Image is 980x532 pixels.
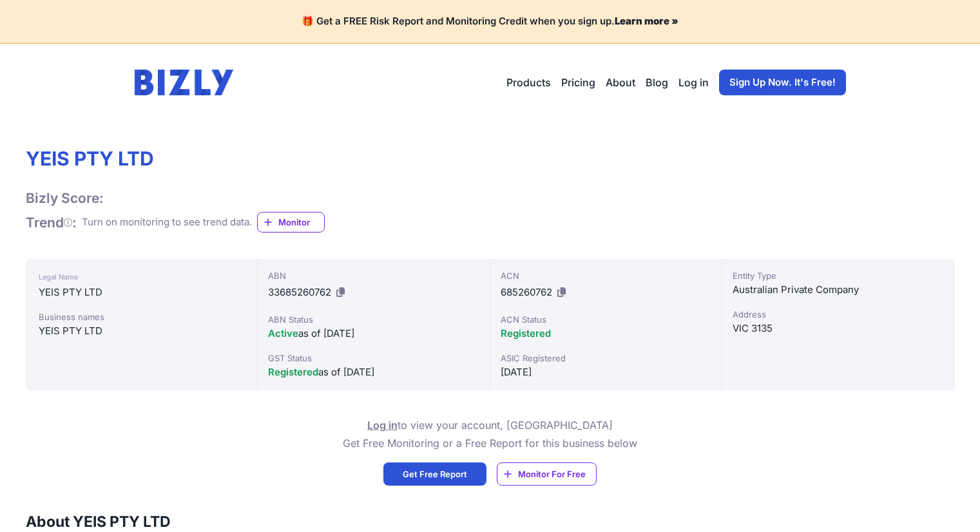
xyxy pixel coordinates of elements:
a: Blog [646,75,668,90]
a: Monitor [257,212,325,233]
div: ACN [501,269,711,282]
div: Entity Type [733,269,943,282]
a: Sign Up Now. It's Free! [719,70,846,95]
div: YEIS PTY LTD [39,285,244,300]
div: VIC 3135 [733,321,943,336]
div: GST Status [268,352,479,365]
div: ABN [268,269,479,282]
div: Address [733,308,943,321]
div: ASIC Registered [501,352,711,365]
h1: Bizly Score: [26,189,104,207]
div: YEIS PTY LTD [39,323,244,339]
h3: About YEIS PTY LTD [26,511,954,532]
a: Get Free Report [383,462,486,486]
a: Log in [367,419,398,432]
span: Get Free Report [403,468,467,480]
span: Registered [501,327,551,339]
h1: Trend : [26,214,77,231]
div: ACN Status [501,313,711,326]
div: Business names [39,310,244,323]
a: Log in [678,75,709,90]
span: Monitor For Free [518,468,586,480]
a: About [606,75,635,90]
span: Active [268,327,298,339]
h1: YEIS PTY LTD [26,147,325,170]
button: Products [506,75,551,90]
span: Registered [268,366,318,378]
a: Pricing [561,75,595,90]
span: 685260762 [501,286,552,298]
span: Monitor [278,216,324,229]
a: Learn more » [615,15,678,27]
div: ABN Status [268,313,479,326]
div: Australian Private Company [733,282,943,298]
span: 33685260762 [268,286,331,298]
h4: 🎁 Get a FREE Risk Report and Monitoring Credit when you sign up. [15,15,965,28]
div: [DATE] [501,365,711,380]
div: as of [DATE] [268,365,479,380]
p: to view your account, [GEOGRAPHIC_DATA] Get Free Monitoring or a Free Report for this business below [343,416,637,452]
a: Monitor For Free [497,462,597,486]
div: Turn on monitoring to see trend data. [82,215,252,230]
div: Legal Name [39,269,244,285]
div: as of [DATE] [268,326,479,341]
